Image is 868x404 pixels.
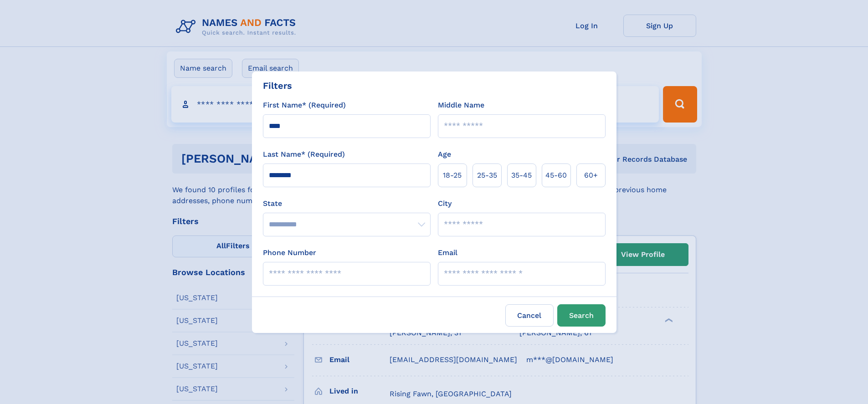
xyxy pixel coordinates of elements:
label: Last Name* (Required) [263,149,345,160]
div: Filters [263,79,292,92]
label: Age [438,149,451,160]
span: 18‑25 [443,170,462,181]
label: City [438,198,452,209]
span: 25‑35 [477,170,497,181]
label: Cancel [505,304,554,327]
label: Middle Name [438,100,484,111]
span: 35‑45 [511,170,532,181]
label: State [263,198,431,209]
label: Phone Number [263,247,316,258]
label: First Name* (Required) [263,100,346,111]
button: Search [557,304,606,327]
label: Email [438,247,457,258]
span: 45‑60 [545,170,567,181]
span: 60+ [584,170,598,181]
